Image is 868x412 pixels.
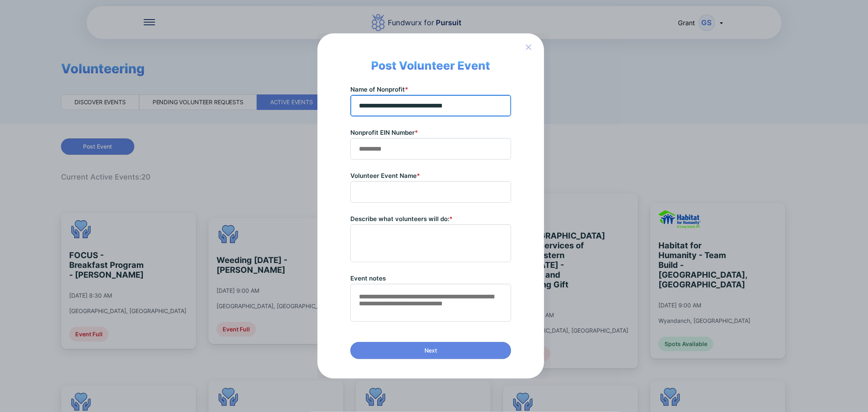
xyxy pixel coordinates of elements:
span: Next [424,346,437,355]
label: Name of Nonprofit [350,85,408,93]
button: Next [350,342,511,359]
label: Event notes [350,274,386,282]
span: Post Volunteer Event [372,59,490,72]
label: Volunteer Event Name [350,172,420,180]
label: Describe what volunteers will do: [350,215,453,223]
label: Nonprofit EIN Number [350,129,418,136]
